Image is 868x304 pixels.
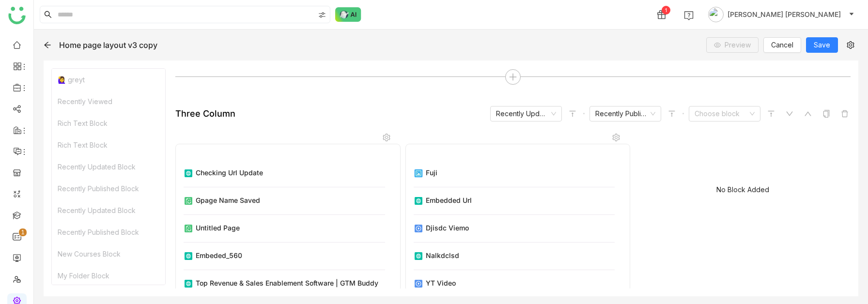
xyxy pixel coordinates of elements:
[52,156,165,178] div: Recently Updated Block
[196,250,242,260] div: embeded_560
[806,37,838,53] button: Save
[771,40,793,50] span: Cancel
[52,91,165,112] div: Recently Viewed
[52,69,165,91] div: 🙋‍♀️ greyt
[21,228,25,237] p: 1
[426,278,456,288] div: YT Video
[706,7,856,22] button: [PERSON_NAME] [PERSON_NAME]
[426,167,437,178] div: fuji
[716,185,769,194] div: No Block Added
[59,40,157,50] div: Home page layout v3 copy
[52,221,165,243] div: Recently Published Block
[52,112,165,134] div: Rich Text Block
[52,178,165,199] div: Recently Published Block
[662,6,670,15] div: 1
[426,195,472,205] div: Embedded url
[708,7,724,22] img: avatar
[196,223,240,233] div: Untitled Page
[335,7,361,22] img: ask-buddy-normal.svg
[175,108,235,119] div: Three Column
[8,7,26,24] img: logo
[52,265,165,287] div: My Folder Block
[496,106,556,121] nz-select-item: Recently Updated
[52,199,165,221] div: Recently Updated Block
[763,37,801,53] button: Cancel
[318,11,326,19] img: search-type.svg
[426,223,469,233] div: djisdc viemo
[196,278,378,288] div: Top Revenue & Sales Enablement Software | GTM Buddy
[684,11,694,20] img: help.svg
[814,40,830,50] span: Save
[728,9,841,20] span: [PERSON_NAME] [PERSON_NAME]
[196,167,263,178] div: checking url update
[706,37,759,53] button: Preview
[196,195,260,205] div: Gpage name saved
[52,134,165,156] div: Rich Text Block
[426,250,459,260] div: nalkdclsd
[595,106,655,121] nz-select-item: Recently Published
[52,243,165,265] div: New Courses Block
[19,228,27,236] nz-badge-sup: 1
